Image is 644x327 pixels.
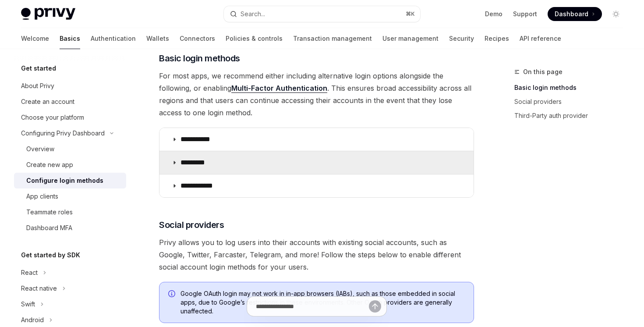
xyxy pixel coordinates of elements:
[21,267,38,278] div: React
[21,299,35,309] div: Swift
[224,6,420,22] button: Open search
[548,7,602,21] a: Dashboard
[159,52,240,64] span: Basic login methods
[14,94,126,110] a: Create an account
[26,223,72,233] div: Dashboard MFA
[241,9,265,19] div: Search...
[256,297,369,316] input: Ask a question...
[514,109,630,123] a: Third-Party auth provider
[21,283,57,294] div: React native
[369,300,381,313] button: Send message
[514,81,630,95] a: Basic login methods
[21,315,44,325] div: Android
[26,160,73,170] div: Create new app
[382,28,439,49] a: User management
[523,67,563,77] span: On this page
[14,125,126,141] button: Toggle Configuring Privy Dashboard section
[21,81,54,91] div: About Privy
[14,265,126,281] button: Toggle React section
[513,10,537,18] a: Support
[159,70,474,119] span: For most apps, we recommend either including alternative login options alongside the following, o...
[21,250,80,260] h5: Get started by SDK
[159,219,224,231] span: Social providers
[226,28,283,49] a: Policies & controls
[180,289,465,316] span: Google OAuth login may not work in in-app browsers (IABs), such as those embedded in social apps,...
[14,220,126,236] a: Dashboard MFA
[91,28,136,49] a: Authentication
[26,144,54,154] div: Overview
[406,11,415,18] span: ⌘ K
[21,112,84,123] div: Choose your platform
[14,204,126,220] a: Teammate roles
[14,78,126,94] a: About Privy
[180,28,215,49] a: Connectors
[21,63,56,74] h5: Get started
[14,296,126,312] button: Toggle Swift section
[159,236,474,273] span: Privy allows you to log users into their accounts with existing social accounts, such as Google, ...
[231,84,327,93] a: Multi-Factor Authentication
[14,173,126,188] a: Configure login methods
[26,175,103,186] div: Configure login methods
[485,10,502,18] a: Demo
[168,290,177,299] svg: Info
[21,28,49,49] a: Welcome
[293,28,372,49] a: Transaction management
[14,110,126,125] a: Choose your platform
[555,10,588,18] span: Dashboard
[14,141,126,157] a: Overview
[514,95,630,109] a: Social providers
[26,191,58,202] div: App clients
[26,207,73,217] div: Teammate roles
[14,281,126,296] button: Toggle React native section
[60,28,80,49] a: Basics
[146,28,169,49] a: Wallets
[485,28,509,49] a: Recipes
[14,188,126,204] a: App clients
[21,96,74,107] div: Create an account
[449,28,474,49] a: Security
[21,8,75,20] img: light logo
[609,7,623,21] button: Toggle dark mode
[520,28,561,49] a: API reference
[14,157,126,173] a: Create new app
[21,128,105,139] div: Configuring Privy Dashboard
